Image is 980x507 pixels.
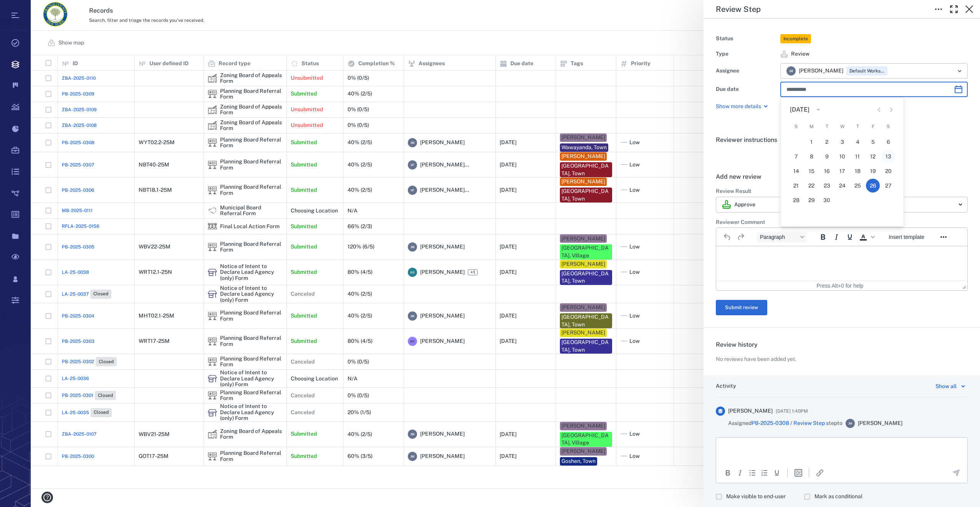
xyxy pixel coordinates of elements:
[820,135,834,149] button: 2
[726,493,786,500] span: Make visible to end-user
[857,232,876,242] div: Text color Black
[848,68,886,74] span: Default Workspace
[805,164,818,178] button: 15
[962,282,966,289] div: Press the Up and Down arrow keys to resize the editor.
[789,150,803,163] button: 7
[772,468,781,477] button: Underline
[820,193,834,207] button: 30
[716,382,736,390] h6: Activity
[735,468,745,477] button: Italic
[716,103,761,110] p: Show more details
[716,300,767,315] button: Submit review
[843,232,856,242] button: Underline
[728,407,773,415] span: [PERSON_NAME]
[851,164,864,178] button: 18
[716,172,968,181] h6: Add new review
[871,102,887,117] button: Previous month
[866,135,880,149] button: 5
[716,5,761,14] h5: Review Step
[721,232,734,242] button: Undo
[716,356,796,363] p: No reviews have been added yet.
[789,193,803,207] button: 28
[866,119,880,134] span: Friday
[881,164,895,178] button: 20
[846,419,855,428] div: J M
[946,2,962,17] button: Toggle Fullscreen
[716,489,792,504] div: Citizen will see comment
[805,193,818,207] button: 29
[799,67,843,75] span: [PERSON_NAME]
[716,219,968,226] h6: Reviewer Comment
[723,468,732,477] button: Bold
[716,49,777,59] div: Type
[716,151,717,159] span: .
[716,188,968,195] h6: Review Result
[858,420,902,427] span: [PERSON_NAME]
[728,420,843,427] span: Assigned step to
[835,135,849,149] button: 3
[866,150,880,163] button: 12
[820,150,834,163] button: 9
[734,201,755,209] p: Approve
[716,246,967,281] iframe: Rich Text Area
[851,119,864,134] span: Thursday
[835,179,849,193] button: 24
[881,179,895,193] button: 27
[830,232,843,242] button: Italic
[805,119,818,134] span: Monday
[791,50,809,58] span: Review
[748,468,757,477] div: Bullet list
[881,119,895,134] span: Saturday
[757,232,807,242] button: Block Paragraph
[805,150,818,163] button: 8
[866,179,880,193] button: 26
[952,468,961,477] button: Send the comment
[835,119,849,134] span: Wednesday
[804,489,869,504] div: Comment will be marked as non-final decision
[954,66,965,76] button: Open
[820,119,834,134] span: Tuesday
[951,82,966,97] button: Choose date, selected date is Sep 26, 2025
[734,232,747,242] button: Redo
[962,2,977,17] button: Close
[794,468,803,477] button: Insert template
[752,420,825,426] a: PB-2025-0308 / Review Step
[881,150,895,163] button: 13
[881,135,895,149] button: 6
[931,2,946,17] button: Toggle to Edit Boxes
[776,407,808,416] span: [DATE] 1:40PM
[884,102,899,117] button: Next month
[789,179,803,193] button: 21
[812,103,825,116] button: calendar view is open, switch to year view
[716,84,777,95] div: Due date
[889,234,924,240] span: Insert template
[814,493,862,500] span: Mark as conditional
[805,135,818,149] button: 1
[816,232,829,242] button: Bold
[790,105,809,114] div: [DATE]
[835,164,849,178] button: 17
[851,135,864,149] button: 4
[716,33,777,44] div: Status
[760,234,798,240] span: Paragraph
[800,283,881,289] div: Press Alt+0 for help
[851,179,864,193] button: 25
[815,468,824,477] button: Insert/edit link
[17,5,33,12] span: Help
[835,150,849,163] button: 10
[886,232,927,242] button: Insert template
[866,164,880,178] button: 19
[789,164,803,178] button: 14
[789,119,803,134] span: Sunday
[716,438,967,462] iframe: Rich Text Area
[935,382,957,391] div: Show all
[937,232,950,242] button: Reveal or hide additional toolbar items
[805,179,818,193] button: 22
[716,340,968,349] h6: Review history
[782,36,809,42] span: Incomplete
[716,66,777,76] div: Assignee
[820,164,834,178] button: 16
